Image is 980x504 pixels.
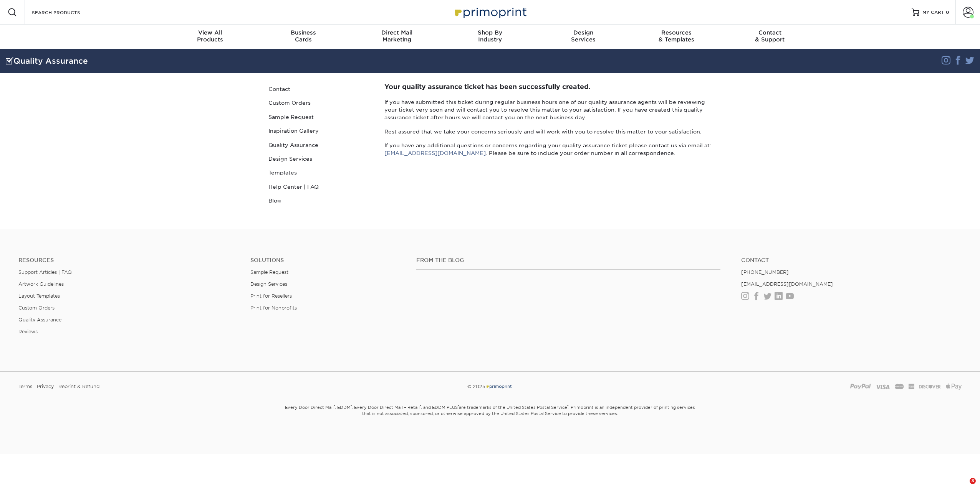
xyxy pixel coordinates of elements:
div: & Templates [630,29,723,43]
sup: ® [458,404,459,408]
a: Shop ByIndustry [444,25,537,49]
a: Print for Nonprofits [250,305,297,311]
a: Contact& Support [723,25,816,49]
a: [PHONE_NUMBER] [741,269,789,275]
a: Quality Assurance [265,138,369,152]
img: Primoprint [485,384,512,389]
a: View AllProducts [164,25,257,49]
a: Artwork Guidelines [18,281,64,287]
a: Print for Resellers [250,293,292,299]
a: DesignServices [536,25,630,49]
small: Every Door Direct Mail , EDDM , Every Door Direct Mail – Retail , and EDDM PLUS are trademarks of... [265,402,715,435]
a: Custom Orders [265,96,369,110]
span: Contact [723,29,816,36]
span: Shop By [444,29,537,36]
a: Blog [265,194,369,208]
a: Quality Assurance [18,317,61,323]
a: Privacy [37,381,54,392]
span: 3 [970,478,976,484]
p: Rest assured that we take your concerns seriously and will work with you to resolve this matter t... [384,128,711,135]
img: Primoprint [452,4,528,20]
a: Design Services [265,152,369,166]
a: Resources& Templates [630,25,723,49]
span: 0 [946,10,949,15]
a: Contact [265,82,369,96]
a: Reviews [18,329,38,334]
a: Sample Request [250,269,288,275]
sup: ® [351,404,352,408]
a: Templates [265,166,369,180]
a: Inspiration Gallery [265,124,369,138]
a: Reprint & Refund [58,381,99,392]
sup: ® [420,404,421,408]
a: [EMAIL_ADDRESS][DOMAIN_NAME] [741,281,833,287]
a: Sample Request [265,110,369,124]
iframe: Intercom live chat [954,478,972,496]
p: If you have any additional questions or concerns regarding your quality assurance ticket please c... [384,142,711,157]
h4: Resources [18,257,239,264]
a: Custom Orders [18,305,55,311]
span: Design [536,29,630,36]
div: Products [164,29,257,43]
div: Services [536,29,630,43]
p: If you have submitted this ticket during regular business hours one of our quality assurance agen... [384,98,711,122]
a: Support Articles | FAQ [18,269,72,275]
a: [EMAIL_ADDRESS][DOMAIN_NAME] [384,150,486,156]
div: Marketing [350,29,444,43]
a: Layout Templates [18,293,60,299]
div: Industry [444,29,537,43]
sup: ® [334,404,335,408]
span: Business [257,29,350,36]
input: SEARCH PRODUCTS..... [31,8,106,17]
a: Terms [18,381,32,392]
a: Direct MailMarketing [350,25,444,49]
span: Direct Mail [350,29,444,36]
a: Design Services [250,281,287,287]
span: MY CART [922,9,944,16]
strong: Your quality assurance ticket has been successfully created. [384,83,591,91]
div: & Support [723,29,816,43]
sup: ® [567,404,568,408]
span: View All [164,29,257,36]
div: Cards [257,29,350,43]
h4: Solutions [250,257,405,264]
a: Help Center | FAQ [265,180,369,194]
span: Resources [630,29,723,36]
h4: From the Blog [416,257,720,264]
div: © 2025 [331,381,649,392]
a: Contact [741,257,962,264]
a: BusinessCards [257,25,350,49]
